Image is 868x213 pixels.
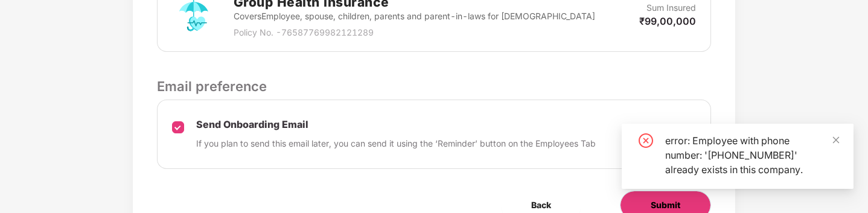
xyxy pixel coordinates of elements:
[157,76,712,97] p: Email preference
[234,26,595,39] p: Policy No. - 76587769982121289
[196,118,596,131] p: Send Onboarding Email
[832,136,840,144] span: close
[196,137,596,150] p: If you plan to send this email later, you can send it using the ‘Reminder’ button on the Employee...
[651,199,680,212] span: Submit
[234,10,595,23] p: Covers Employee, spouse, children, parents and parent-in-laws for [DEMOGRAPHIC_DATA]
[639,14,696,28] p: ₹99,00,000
[639,133,653,148] span: close-circle
[646,1,696,14] p: Sum Insured
[665,133,839,177] div: error: Employee with phone number: '[PHONE_NUMBER]' already exists in this company.
[531,199,551,212] span: Back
